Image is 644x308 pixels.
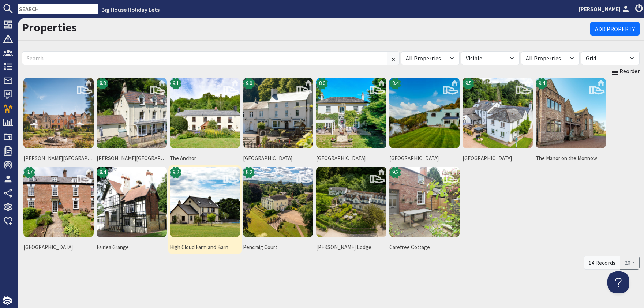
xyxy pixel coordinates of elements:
[392,168,398,177] span: 9.2
[316,78,386,148] img: Bromsash House's icon
[590,22,640,36] a: Add Property
[26,168,33,177] span: 8.7
[389,167,460,237] img: Carefree Cottage's icon
[243,167,313,237] img: Pencraig Court's icon
[463,154,533,163] span: [GEOGRAPHIC_DATA]
[241,165,315,254] a: Pencraig Court's icon8.2Pencraig Court
[611,67,640,76] a: Reorder
[95,165,168,254] a: Fairlea Grange's icon8.4Fairlea Grange
[22,20,77,35] a: Properties
[315,165,388,254] a: Symonds Yat Lodge's icon[PERSON_NAME] Lodge
[101,6,160,13] a: Big House Holiday Lets
[388,165,461,254] a: Carefree Cottage's icon9.2Carefree Cottage
[319,79,325,88] span: 8.0
[97,243,167,252] span: Fairlea Grange
[170,167,240,237] img: High Cloud Farm and Barn's icon
[534,76,607,165] a: The Manor on the Monnow's icon9.4The Manor on the Monnow
[3,296,12,305] img: staytech_i_w-64f4e8e9ee0a9c174fd5317b4b171b261742d2d393467e5bdba4413f4f884c10.svg
[388,76,461,165] a: Wye Rapids House's icon8.4[GEOGRAPHIC_DATA]
[100,168,106,177] span: 8.4
[461,76,534,165] a: Monnow Valley Studio's icon9.5[GEOGRAPHIC_DATA]
[168,165,241,254] a: High Cloud Farm and Barn's icon9.2High Cloud Farm and Barn
[243,78,313,148] img: River Wye Lodge's icon
[168,76,241,165] a: The Anchor's icon9.1The Anchor
[241,76,315,165] a: River Wye Lodge's icon9.0[GEOGRAPHIC_DATA]
[465,79,472,88] span: 9.5
[539,79,545,88] span: 9.4
[22,165,95,254] a: Forest House 's icon8.7[GEOGRAPHIC_DATA]
[243,154,313,163] span: [GEOGRAPHIC_DATA]
[243,243,313,252] span: Pencraig Court
[18,4,98,14] input: SEARCH
[607,271,629,293] iframe: Toggle Customer Support
[170,154,240,163] span: The Anchor
[536,154,606,163] span: The Manor on the Monnow
[246,79,252,88] span: 9.0
[316,154,386,163] span: [GEOGRAPHIC_DATA]
[579,4,631,13] a: [PERSON_NAME]
[23,167,94,237] img: Forest House 's icon
[389,243,460,252] span: Carefree Cottage
[95,76,168,165] a: Holly Tree House's icon8.8[PERSON_NAME][GEOGRAPHIC_DATA]
[23,243,94,252] span: [GEOGRAPHIC_DATA]
[23,154,94,163] span: [PERSON_NAME][GEOGRAPHIC_DATA][PERSON_NAME]
[389,154,460,163] span: [GEOGRAPHIC_DATA]
[173,79,179,88] span: 9.1
[316,243,386,252] span: [PERSON_NAME] Lodge
[584,256,620,270] div: 14 Records
[392,79,398,88] span: 8.4
[97,167,167,237] img: Fairlea Grange's icon
[97,78,167,148] img: Holly Tree House's icon
[23,78,94,148] img: Bowley Hall's icon
[620,256,640,270] button: 20
[389,78,460,148] img: Wye Rapids House's icon
[22,51,387,65] input: Search...
[246,168,252,177] span: 8.2
[100,79,106,88] span: 8.8
[22,76,95,165] a: Bowley Hall's icon[PERSON_NAME][GEOGRAPHIC_DATA][PERSON_NAME]
[173,168,179,177] span: 9.2
[316,167,386,237] img: Symonds Yat Lodge's icon
[315,76,388,165] a: Bromsash House's icon8.0[GEOGRAPHIC_DATA]
[536,78,606,148] img: The Manor on the Monnow's icon
[170,78,240,148] img: The Anchor's icon
[170,243,240,252] span: High Cloud Farm and Barn
[463,78,533,148] img: Monnow Valley Studio's icon
[97,154,167,163] span: [PERSON_NAME][GEOGRAPHIC_DATA]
